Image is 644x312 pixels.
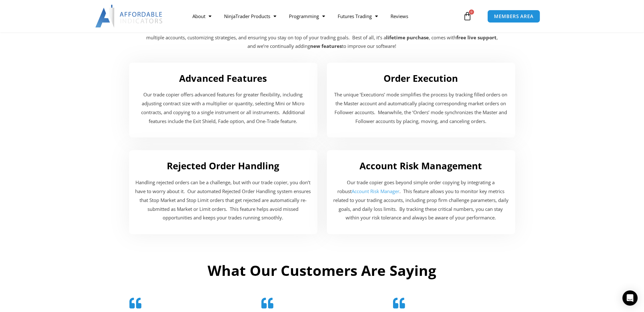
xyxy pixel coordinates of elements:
h2: Order Execution [333,72,509,84]
h2: Account Risk Management [333,160,509,172]
p: Our trade copier, compatible with , offers an all-in-one solution for NinjaTrader users. It’s pac... [145,16,499,51]
nav: Menu [186,9,461,23]
p: Handling rejected orders can be a challenge, but with our trade copier, you don’t have to worry a... [135,178,311,222]
a: Reviews [384,9,415,23]
span: MEMBERS AREA [494,14,534,19]
a: Programming [283,9,331,23]
p: The unique ‘Executions’ mode simplifies the process by tracking filled orders on the Master accou... [333,90,509,126]
a: MEMBERS AREA [487,10,540,23]
img: LogoAI | Affordable Indicators – NinjaTrader [95,5,163,28]
b: free live support [456,34,497,41]
h2: What Our Customers Are Saying [124,261,520,280]
span: 0 [469,10,474,15]
div: Open Intercom Messenger [622,290,638,306]
h2: Rejected Order Handling [135,160,311,172]
b: new features [310,43,342,49]
b: lifetime purchase [386,34,429,41]
a: 0 [453,7,481,25]
p: Our trade copier goes beyond simple order copying by integrating a robust . This feature allows y... [333,178,509,222]
a: Futures Trading [331,9,384,23]
a: Account Risk Manager [352,188,399,194]
a: About [186,9,218,23]
p: Our trade copier offers advanced features for greater flexibility, including adjusting contract s... [135,90,311,126]
a: NinjaTrader Products [218,9,283,23]
h2: Advanced Features [135,72,311,84]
